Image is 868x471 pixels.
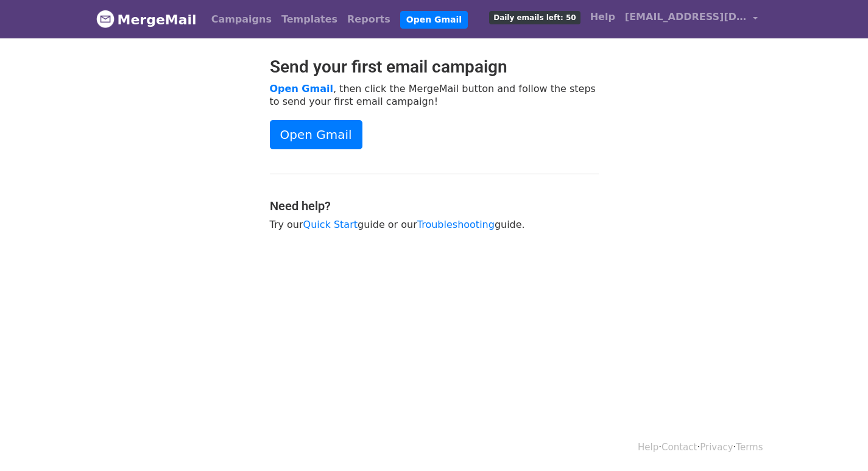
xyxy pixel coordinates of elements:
a: Open Gmail [270,120,362,149]
a: Campaigns [206,7,277,32]
span: Daily emails left: 50 [489,11,580,24]
a: Open Gmail [270,83,333,94]
a: Open Gmail [400,11,468,29]
a: Quick Start [303,219,358,230]
a: Reports [342,7,395,32]
a: Troubleshooting [417,219,495,230]
a: Templates [277,7,342,32]
h2: Send your first email campaign [270,57,599,77]
a: Terms [736,442,763,453]
p: , then click the MergeMail button and follow the steps to send your first email campaign! [270,82,599,108]
a: Daily emails left: 50 [484,5,585,29]
p: Try our guide or our guide. [270,218,599,231]
a: Help [638,442,658,453]
span: [EMAIL_ADDRESS][DOMAIN_NAME] [625,10,747,24]
a: MergeMail [96,7,197,32]
a: Help [585,5,620,29]
a: Privacy [700,442,733,453]
img: MergeMail logo [96,10,115,28]
a: [EMAIL_ADDRESS][DOMAIN_NAME] [620,5,763,34]
a: Contact [662,442,697,453]
h4: Need help? [270,199,599,213]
